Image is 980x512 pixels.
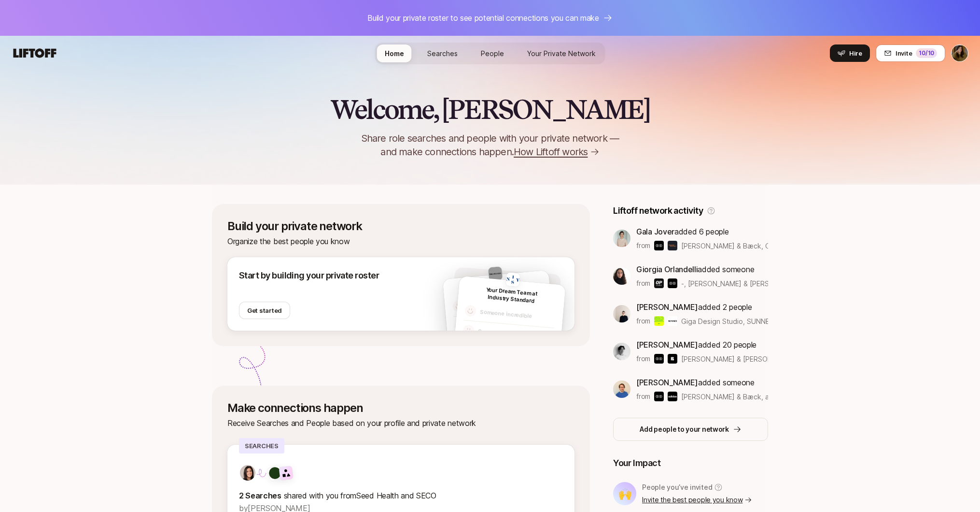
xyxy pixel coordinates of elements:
span: -, [PERSON_NAME] & [PERSON_NAME] & others [681,278,768,289]
img: Bakken & Bæck [654,241,664,250]
p: Invite the best people you know [642,494,752,506]
span: Giga Design Studio, SUNNEI & others [681,317,800,325]
span: shared with you from Seed Health and SECO [284,491,436,500]
span: [PERSON_NAME] & Bæck, adidas & others [681,392,768,402]
p: from [636,278,650,289]
span: [PERSON_NAME] & Bæck, Greater Moment & others [681,242,847,250]
span: [PERSON_NAME] [636,340,698,350]
p: Receive Searches and People based on your profile and private network [227,417,574,429]
img: Bravoure [668,354,677,364]
p: Liftoff network activity [613,204,703,218]
img: a579f106_4e8b_4f4a_b773_2cfb24cac0d9.jpg [613,267,630,285]
p: from [636,353,650,365]
p: added someone [636,263,768,276]
p: from [636,315,650,327]
span: [PERSON_NAME] & [PERSON_NAME], [PERSON_NAME] & others [681,355,883,363]
p: from [636,391,650,402]
img: b48905d2_cd8b_451f_94c2_cb3354b30d4a.jpg [488,266,503,281]
p: Build your private network [227,219,574,233]
span: How Liftoff works [514,145,588,159]
img: SUNNEI [668,316,677,326]
div: 🙌 [613,482,636,505]
img: Seed Health [266,464,283,481]
span: Invite [896,48,912,58]
img: Greater Moment [668,241,677,250]
img: Bakken & Bæck [668,278,677,288]
strong: 2 Searches [239,491,281,500]
img: Nicole Najafi [952,45,968,61]
img: default-avatar.svg [452,300,465,312]
img: eaae7f28_b778_401c_bb10_6b4e6fc7b5ef.jpg [613,380,630,398]
img: - [654,278,664,288]
button: Get started [239,302,290,319]
div: 10 /10 [916,48,937,58]
img: Bakken & Bæck [654,392,664,401]
p: added 6 people [636,225,768,238]
p: from [636,240,650,251]
p: Make connections happen [227,401,574,415]
img: ACg8ocKhcGRvChYzWN2dihFRyxedT7mU-5ndcsMXykEoNcm4V62MVdan=s160-c [613,230,630,247]
span: Home [385,49,404,58]
a: People [473,44,512,62]
p: Share role searches and people with your private network — and make connections happen. [345,132,635,159]
p: Add people to your network [640,424,729,435]
p: added 2 people [636,301,768,313]
img: b05e6ce6_2394_4a1c_a138_6f99321a364f.jpg [505,272,520,287]
span: Your Private Network [527,49,596,58]
span: [PERSON_NAME] [636,378,698,387]
span: People [481,49,504,58]
img: 7d7d38aa_faef_4d4f_9f70_cc1ec51e213b.jpg [613,305,630,322]
h2: Welcome, [PERSON_NAME] [330,95,650,124]
img: ACg8ocLuO8qwHnfcMAh8zEYnM3FCe90uBYJzurk_xwVZDpcmC3j02Fm2=s160-c [613,343,630,360]
p: Someone incredible [480,307,556,323]
p: Build your private roster to see potential connections you can make [367,12,599,24]
a: Your Private Network [519,44,603,62]
img: Bakken & Bæck [654,354,664,364]
span: Your Dream Team at Industry Standard [486,286,538,305]
p: Organize the best people you know [227,235,574,248]
p: Searches [239,438,284,453]
span: Giorgia Orlandelli [636,264,698,274]
button: Invite10/10 [876,44,945,62]
a: Searches [420,44,465,62]
img: 71d7b91d_d7cb_43b4_a7ea_a9b2f2cc6e03.jpg [240,465,255,481]
p: added 20 people [636,338,768,351]
span: Gala Jover [636,227,674,236]
p: added someone [636,376,768,389]
a: How Liftoff works [514,145,599,159]
button: Nicole Najafi [951,44,968,62]
p: Your Impact [613,456,768,470]
img: Giga Design Studio [654,316,664,326]
p: Start by building your private roster [239,269,379,282]
img: default-avatar.svg [462,324,475,337]
img: default-avatar.svg [464,305,477,317]
img: default-avatar.svg [454,320,466,332]
span: Hire [849,48,862,58]
a: Home [377,44,412,62]
span: Searches [427,49,458,58]
p: People you’ve invited [642,482,712,493]
button: Add people to your network [613,418,768,441]
img: adidas [668,392,677,401]
button: Hire [830,44,870,62]
span: [PERSON_NAME] [636,302,698,312]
